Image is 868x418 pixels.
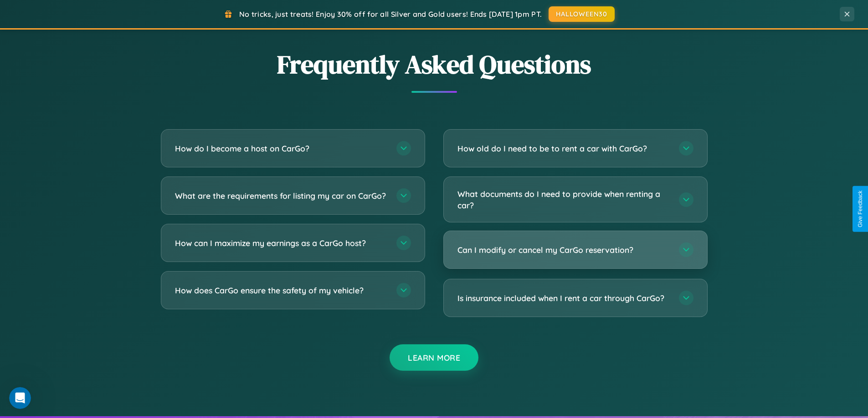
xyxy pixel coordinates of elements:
[9,387,31,409] iframe: Intercom live chat
[175,190,387,201] h3: What are the requirements for listing my car on CarGo?
[175,237,387,249] h3: How can I maximize my earnings as a CarGo host?
[549,6,615,22] button: HALLOWEEN30
[457,244,670,256] h3: Can I modify or cancel my CarGo reservation?
[175,285,387,296] h3: How does CarGo ensure the safety of my vehicle?
[457,143,670,154] h3: How old do I need to be to rent a car with CarGo?
[161,47,708,82] h2: Frequently Asked Questions
[390,344,478,371] button: Learn More
[239,10,542,19] span: No tricks, just treats! Enjoy 30% off for all Silver and Gold users! Ends [DATE] 1pm PT.
[175,143,387,154] h3: How do I become a host on CarGo?
[457,188,670,211] h3: What documents do I need to provide when renting a car?
[857,191,863,227] div: Give Feedback
[457,292,670,304] h3: Is insurance included when I rent a car through CarGo?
